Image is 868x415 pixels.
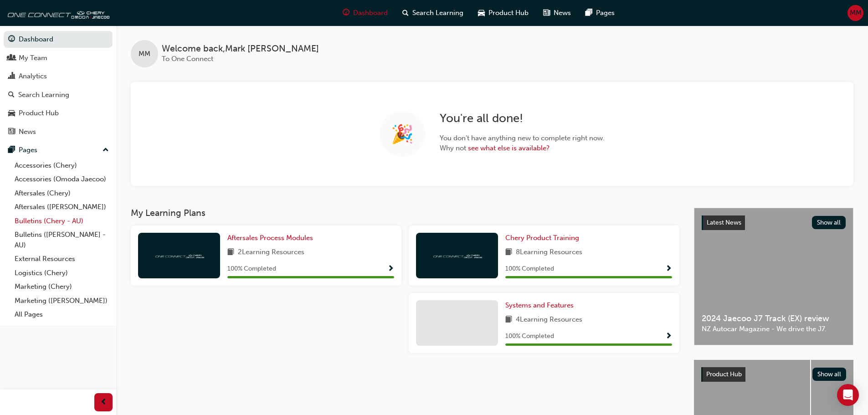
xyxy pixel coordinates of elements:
[665,263,672,275] button: Show Progress
[100,397,107,408] span: prev-icon
[11,280,113,294] a: Marketing (Chery)
[227,234,313,242] span: Aftersales Process Modules
[5,4,109,22] img: oneconnect
[387,265,394,273] span: Show Progress
[412,8,463,18] span: Search Learning
[554,8,571,18] span: News
[238,247,304,258] span: 2 Learning Resources
[11,228,113,252] a: Bulletins ([PERSON_NAME] - AU)
[694,208,853,345] a: Latest NewsShow all2024 Jaecoo J7 Track (EX) reviewNZ Autocar Magazine - We drive the J7.
[162,44,319,54] span: Welcome back , Mark [PERSON_NAME]
[8,72,15,81] span: chart-icon
[505,247,512,258] span: book-icon
[505,300,577,311] a: Systems and Features
[11,294,113,308] a: Marketing ([PERSON_NAME])
[353,8,388,18] span: Dashboard
[8,128,15,136] span: news-icon
[4,87,113,103] a: Search Learning
[505,233,583,243] a: Chery Product Training
[8,54,15,62] span: people-icon
[387,263,394,275] button: Show Progress
[812,216,846,229] button: Show all
[516,314,582,326] span: 4 Learning Resources
[850,8,862,18] span: MM
[395,4,471,22] a: search-iconSearch Learning
[706,370,742,378] span: Product Hub
[11,266,113,280] a: Logistics (Chery)
[505,314,512,326] span: book-icon
[440,143,605,154] span: Why not
[505,264,554,274] span: 100 % Completed
[139,49,150,59] span: MM
[227,247,234,258] span: book-icon
[505,234,579,242] span: Chery Product Training
[4,50,113,67] a: My Team
[702,324,846,334] span: NZ Autocar Magazine - We drive the J7.
[343,7,349,19] span: guage-icon
[4,31,113,48] a: Dashboard
[227,233,317,243] a: Aftersales Process Modules
[227,264,276,274] span: 100 % Completed
[8,91,15,99] span: search-icon
[11,252,113,266] a: External Resources
[8,146,15,154] span: pages-icon
[702,215,846,230] a: Latest NewsShow all
[402,7,409,19] span: search-icon
[11,307,113,322] a: All Pages
[8,36,15,44] span: guage-icon
[19,127,36,137] div: News
[812,368,847,381] button: Show all
[847,5,863,21] button: MM
[516,247,582,258] span: 8 Learning Resources
[471,4,536,22] a: car-iconProduct Hub
[478,7,485,19] span: car-icon
[488,8,529,18] span: Product Hub
[543,7,550,19] span: news-icon
[578,4,622,22] a: pages-iconPages
[11,186,113,200] a: Aftersales (Chery)
[440,133,605,143] span: You don't have anything new to complete right now.
[11,172,113,186] a: Accessories (Omoda Jaecoo)
[505,301,574,309] span: Systems and Features
[154,251,204,260] img: oneconnect
[335,4,395,22] a: guage-iconDashboard
[596,8,615,18] span: Pages
[4,68,113,85] a: Analytics
[505,331,554,342] span: 100 % Completed
[432,251,482,260] img: oneconnect
[665,333,672,341] span: Show Progress
[391,129,414,139] span: 🎉
[468,144,550,152] a: see what else is available?
[837,384,859,406] div: Open Intercom Messenger
[19,53,47,63] div: My Team
[11,159,113,173] a: Accessories (Chery)
[11,214,113,228] a: Bulletins (Chery - AU)
[19,145,37,155] div: Pages
[440,111,605,126] h2: You're all done!
[4,142,113,159] button: Pages
[162,55,213,63] span: To One Connect
[8,109,15,118] span: car-icon
[18,90,69,100] div: Search Learning
[665,265,672,273] span: Show Progress
[4,105,113,122] a: Product Hub
[103,144,109,156] span: up-icon
[11,200,113,214] a: Aftersales ([PERSON_NAME])
[4,123,113,140] a: News
[586,7,592,19] span: pages-icon
[665,331,672,342] button: Show Progress
[131,208,679,218] h3: My Learning Plans
[19,108,59,118] div: Product Hub
[19,71,47,82] div: Analytics
[702,313,846,324] span: 2024 Jaecoo J7 Track (EX) review
[707,219,741,226] span: Latest News
[701,367,846,382] a: Product HubShow all
[4,29,113,142] button: DashboardMy TeamAnalyticsSearch LearningProduct HubNews
[536,4,578,22] a: news-iconNews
